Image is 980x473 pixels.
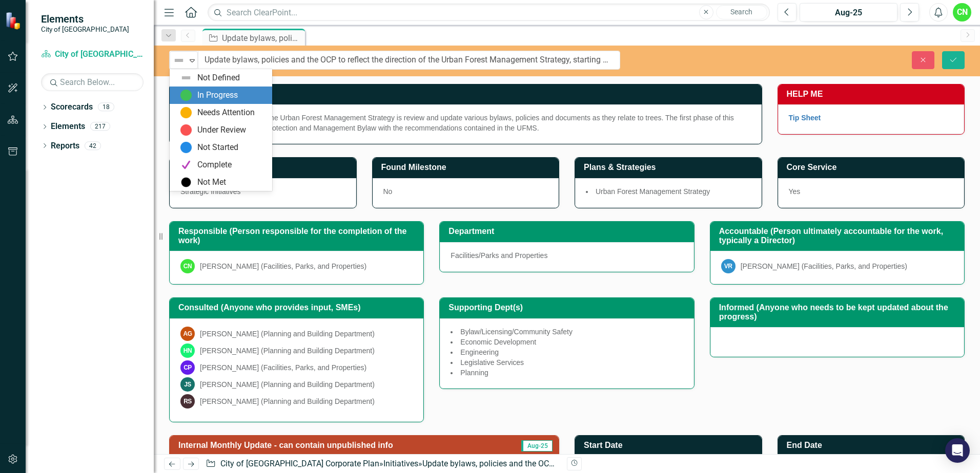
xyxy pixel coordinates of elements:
[41,13,129,25] span: Elements
[448,303,688,312] h3: Supporting Dept(s)
[381,163,554,172] h3: Found Milestone
[222,32,302,45] div: Update bylaws, policies and the OCP to reflect the direction of the Urban Forest Management Strat...
[787,441,959,450] h3: End Date
[721,259,736,273] div: VR
[180,72,192,84] img: Not Defined
[208,4,770,21] input: Search ClearPoint...
[180,113,751,133] p: A key step to implementing the Urban Forest Management Strategy is review and update various byla...
[197,72,240,84] div: Not Defined
[200,396,375,406] div: [PERSON_NAME] (Planning and Building Department)
[41,25,129,33] small: City of [GEOGRAPHIC_DATA]
[789,114,821,122] a: Tip Sheet
[180,360,195,375] div: CP
[719,303,959,321] h3: Informed (Anyone who needs to be kept updated about the progress)
[197,142,238,154] div: Not Started
[460,348,499,356] span: Engineering
[180,187,241,196] span: Strategic Initiatives
[180,176,192,188] img: Not Met
[51,101,93,113] a: Scorecards
[180,327,195,341] div: AG
[596,187,710,196] span: Urban Forest Management Strategy
[451,251,547,260] span: Facilities/Parks and Properties
[180,159,192,171] img: Complete
[200,362,366,373] div: [PERSON_NAME] (Facilities, Parks, and Properties)
[5,12,23,30] img: ClearPoint Strategy
[200,379,375,390] div: [PERSON_NAME] (Planning and Building Department)
[521,440,553,451] span: Aug-25
[198,51,620,70] input: This field is required
[178,441,504,450] h3: Internal Monthly Update - can contain unpublished info
[787,90,959,99] h3: HELP ME
[180,106,192,119] img: Needs Attention
[787,163,959,172] h3: Core Service
[803,7,894,19] div: Aug-25
[741,261,907,271] div: [PERSON_NAME] (Facilities, Parks, and Properties)
[197,107,255,119] div: Needs Attention
[945,438,970,463] div: Open Intercom Messenger
[460,338,536,346] span: Economic Development
[85,141,101,150] div: 42
[789,187,801,196] span: Yes
[197,90,238,101] div: In Progress
[448,227,688,236] h3: Department
[460,369,488,377] span: Planning
[180,377,195,392] div: JS
[51,140,79,152] a: Reports
[220,459,379,468] a: City of [GEOGRAPHIC_DATA] Corporate Plan
[41,49,144,60] a: City of [GEOGRAPHIC_DATA] Corporate Plan
[180,141,192,154] img: Not Started
[730,8,752,16] span: Search
[584,163,757,172] h3: Plans & Strategies
[180,89,192,101] img: In Progress
[178,90,757,99] h3: Description
[51,121,85,133] a: Elements
[98,103,114,112] div: 18
[197,159,232,171] div: Complete
[460,358,524,367] span: Legislative Services
[719,227,959,245] h3: Accountable (Person ultimately accountable for the work, typically a Director)
[383,459,418,468] a: Initiatives
[180,343,195,358] div: HN
[200,346,375,356] div: [PERSON_NAME] (Planning and Building Department)
[953,3,971,21] button: CN
[178,303,418,312] h3: Consulted (Anyone who provides input, SMEs)
[180,124,192,136] img: Under Review
[173,54,185,67] img: Not Defined
[206,458,559,470] div: » »
[716,5,767,19] button: Search
[41,73,144,91] input: Search Below...
[197,124,246,136] div: Under Review
[460,328,573,336] span: Bylaw/Licensing/Community Safety
[178,227,418,245] h3: Responsible (Person responsible for the completion of the work)
[180,259,195,273] div: CN
[584,441,757,450] h3: Start Date
[197,177,226,188] div: Not Met
[200,261,366,271] div: [PERSON_NAME] (Facilities, Parks, and Properties)
[383,187,393,196] span: No
[90,122,110,131] div: 217
[800,3,897,21] button: Aug-25
[200,329,375,339] div: [PERSON_NAME] (Planning and Building Department)
[180,394,195,408] div: RS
